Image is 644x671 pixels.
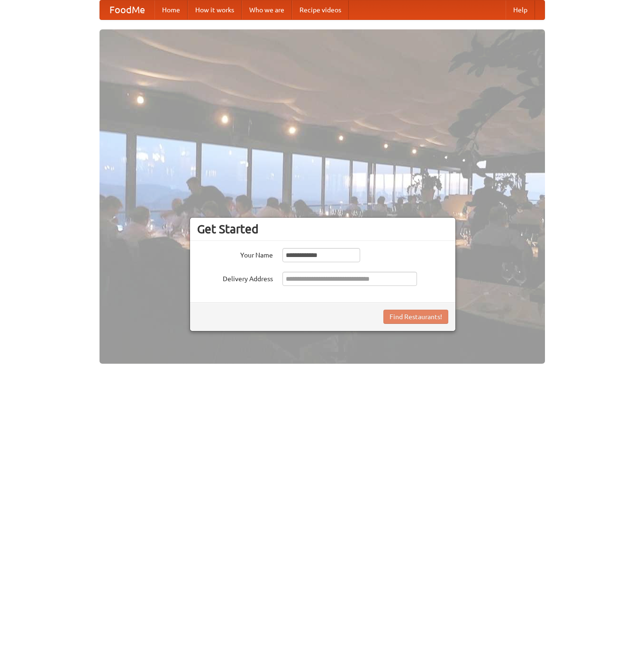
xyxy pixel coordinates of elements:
[383,310,448,324] button: Find Restaurants!
[242,0,292,19] a: Who we are
[197,222,448,236] h3: Get Started
[292,0,349,19] a: Recipe videos
[100,0,154,19] a: FoodMe
[154,0,188,19] a: Home
[197,248,273,260] label: Your Name
[188,0,242,19] a: How it works
[197,272,273,284] label: Delivery Address
[506,0,535,19] a: Help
